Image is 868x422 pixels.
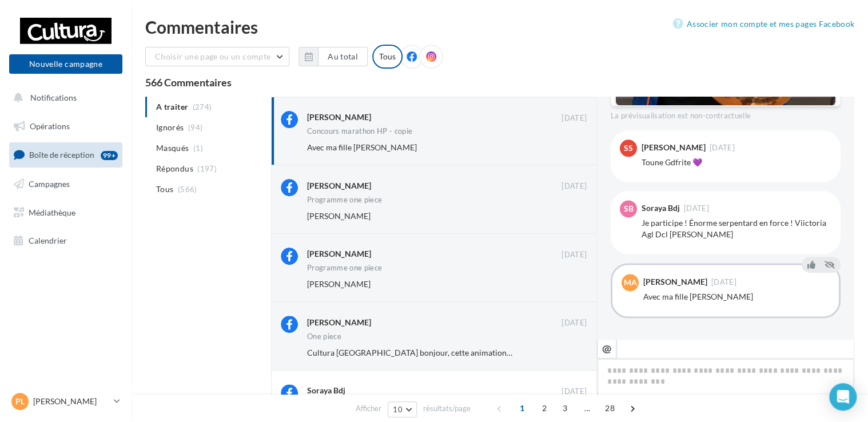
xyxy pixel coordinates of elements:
span: 1 [513,399,531,417]
span: Campagnes [29,179,70,189]
div: Tous [372,45,403,69]
button: Nouvelle campagne [9,54,122,74]
span: Avec ma fille [PERSON_NAME] [307,142,417,152]
span: [DATE] [710,144,735,152]
span: (197) [197,164,217,173]
div: Toune Gdfrite 💜 [642,157,831,168]
span: 28 [600,399,619,417]
p: [PERSON_NAME] [33,396,109,407]
span: Répondus [156,163,193,174]
div: Programme one piece [307,264,382,272]
div: One piece [307,333,341,340]
span: 3 [556,399,574,417]
span: Médiathèque [29,207,75,217]
span: [DATE] [711,278,736,286]
span: (1) [193,144,203,153]
span: Choisir une page ou un compte [155,51,270,61]
div: Soraya Bdj [307,385,345,396]
span: (566) [178,185,197,194]
button: 10 [388,401,417,417]
span: PL [15,396,25,407]
a: Boîte de réception99+ [7,142,125,167]
button: Choisir une page ou un compte [145,47,289,66]
span: [DATE] [562,387,587,397]
div: Concours marathon HP - copie [307,128,412,135]
span: 10 [393,405,403,414]
span: [DATE] [562,318,587,328]
span: Afficher [356,403,381,414]
span: Ignorés [156,122,184,133]
div: Je participe ! Énorme serpentard en force ! Viictoria Agl Dcl [PERSON_NAME] [642,217,831,240]
span: Opérations [30,121,70,131]
div: [PERSON_NAME] [643,278,707,286]
a: PL [PERSON_NAME] [9,391,122,412]
div: Avec ma fille [PERSON_NAME] [643,291,830,302]
div: Programme one piece [307,196,382,204]
div: [PERSON_NAME] [307,317,371,328]
span: [DATE] [562,113,587,124]
div: 99+ [101,151,118,160]
a: Calendrier [7,229,125,253]
span: ... [578,399,596,417]
span: SB [624,203,634,214]
a: Campagnes [7,172,125,196]
span: [DATE] [684,205,709,212]
span: Notifications [30,93,77,102]
span: [DATE] [562,181,587,192]
span: [PERSON_NAME] [307,211,371,221]
div: [PERSON_NAME] [307,248,371,260]
button: Au total [298,47,368,66]
span: résultats/page [423,403,471,414]
div: Open Intercom Messenger [829,383,857,411]
span: Cultura [GEOGRAPHIC_DATA] bonjour, cette animation est à partir de quel age ? [GEOGRAPHIC_DATA] [307,348,676,357]
span: [DATE] [562,250,587,260]
i: @ [602,343,612,353]
span: 2 [535,399,554,417]
a: Opérations [7,114,125,138]
span: Calendrier [29,236,67,245]
span: SS [624,142,633,154]
button: Notifications [7,86,120,110]
span: (94) [188,123,202,132]
button: @ [597,339,616,359]
div: [PERSON_NAME] [307,112,371,123]
span: Tous [156,184,173,195]
div: [PERSON_NAME] [307,180,371,192]
div: Soraya Bdj [642,204,680,212]
span: Masqués [156,142,189,154]
div: 566 Commentaires [145,77,854,87]
a: Médiathèque [7,201,125,225]
div: [PERSON_NAME] [642,144,706,152]
span: Ma [624,277,637,288]
div: La prévisualisation est non-contractuelle [611,106,841,121]
button: Au total [318,47,368,66]
span: Boîte de réception [29,150,94,160]
div: Commentaires [145,18,854,35]
span: [PERSON_NAME] [307,279,371,289]
a: Associer mon compte et mes pages Facebook [673,17,854,31]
